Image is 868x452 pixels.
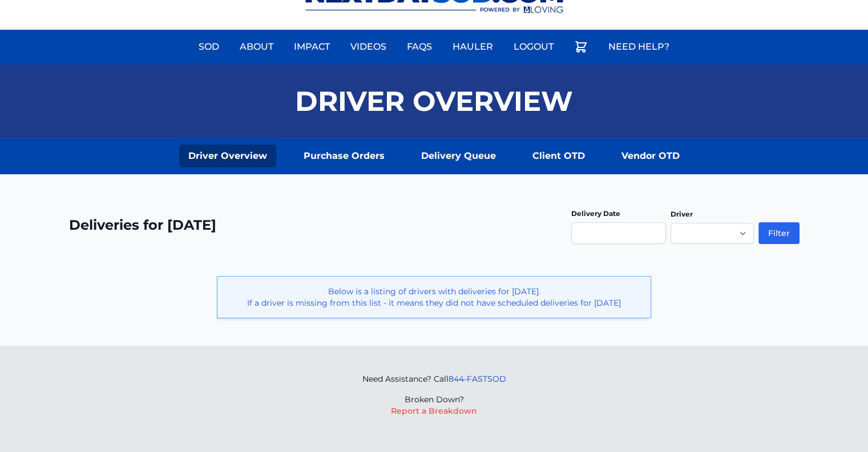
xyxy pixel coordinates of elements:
[412,145,505,167] a: Delivery Queue
[671,210,693,218] label: Driver
[192,33,226,61] a: Sod
[449,374,506,384] a: 844-FASTSOD
[601,33,676,61] a: Need Help?
[400,33,439,61] a: FAQs
[612,145,689,167] a: Vendor OTD
[295,87,573,115] h1: Driver Overview
[294,145,394,167] a: Purchase Orders
[233,33,280,61] a: About
[523,145,594,167] a: Client OTD
[446,33,500,61] a: Hauler
[758,222,800,244] button: Filter
[69,216,216,234] h2: Deliveries for [DATE]
[391,405,477,417] button: Report a Breakdown
[179,145,276,167] a: Driver Overview
[287,33,337,61] a: Impact
[571,209,620,218] label: Delivery Date
[362,394,506,405] p: Broken Down?
[362,373,506,385] p: Need Assistance? Call
[344,33,393,61] a: Videos
[507,33,560,61] a: Logout
[227,286,641,309] p: Below is a listing of drivers with deliveries for [DATE]. If a driver is missing from this list -...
